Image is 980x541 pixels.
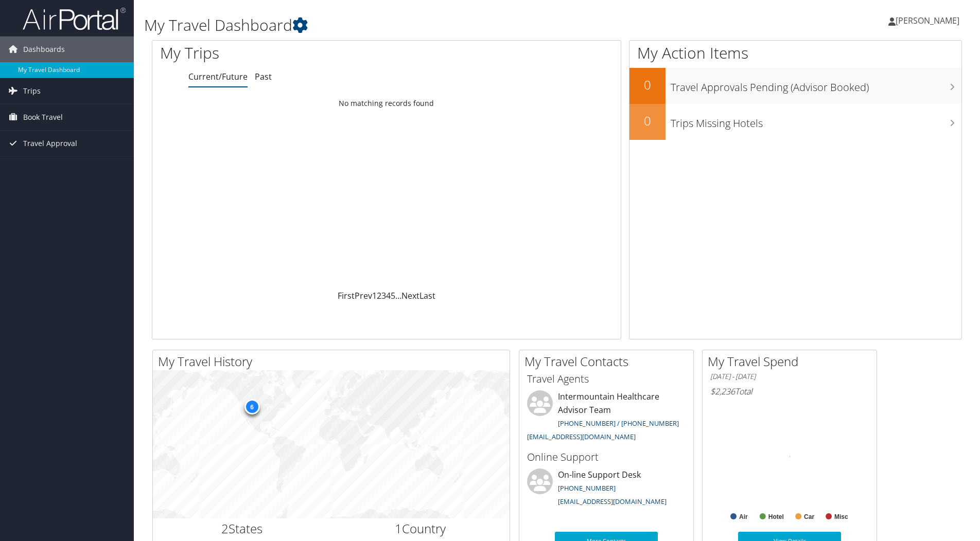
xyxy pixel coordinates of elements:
[152,94,621,113] td: No matching records found
[804,513,814,520] text: Car
[629,76,666,94] h2: 0
[23,104,63,130] span: Book Travel
[161,520,324,537] h2: States
[221,520,229,537] span: 2
[710,386,735,397] span: $2,236
[629,68,961,104] a: 0Travel Approvals Pending (Advisor Booked)
[527,372,686,386] h3: Travel Agents
[522,390,691,445] li: Intermountain Healthcare Advisor Team
[381,290,386,301] a: 3
[419,290,435,301] a: Last
[739,513,748,520] text: Air
[558,483,616,493] a: [PHONE_NUMBER]
[386,290,391,301] a: 4
[144,14,694,36] h1: My Travel Dashboard
[395,290,401,301] span: …
[338,290,355,301] a: First
[629,42,961,64] h1: My Action Items
[671,111,961,131] h3: Trips Missing Hotels
[522,468,691,511] li: On-line Support Desk
[244,399,259,414] div: 6
[401,290,419,301] a: Next
[391,290,395,301] a: 5
[23,78,41,104] span: Trips
[23,37,65,62] span: Dashboards
[23,7,126,31] img: airportal-logo.png
[158,353,510,370] h2: My Travel History
[896,15,959,26] span: [PERSON_NAME]
[255,71,272,82] a: Past
[629,112,666,130] h2: 0
[888,5,970,36] a: [PERSON_NAME]
[558,419,679,428] a: [PHONE_NUMBER] / [PHONE_NUMBER]
[708,353,877,370] h2: My Travel Spend
[710,386,869,397] h6: Total
[339,520,502,537] h2: Country
[834,513,848,520] text: Misc
[377,290,381,301] a: 2
[558,497,667,506] a: [EMAIL_ADDRESS][DOMAIN_NAME]
[629,104,961,140] a: 0Trips Missing Hotels
[160,42,418,64] h1: My Trips
[768,513,784,520] text: Hotel
[524,353,693,370] h2: My Travel Contacts
[395,520,402,537] span: 1
[527,450,686,464] h3: Online Support
[710,372,869,382] h6: [DATE] - [DATE]
[355,290,372,301] a: Prev
[527,432,636,441] a: [EMAIL_ADDRESS][DOMAIN_NAME]
[188,71,248,82] a: Current/Future
[671,75,961,95] h3: Travel Approvals Pending (Advisor Booked)
[372,290,377,301] a: 1
[23,131,77,156] span: Travel Approval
